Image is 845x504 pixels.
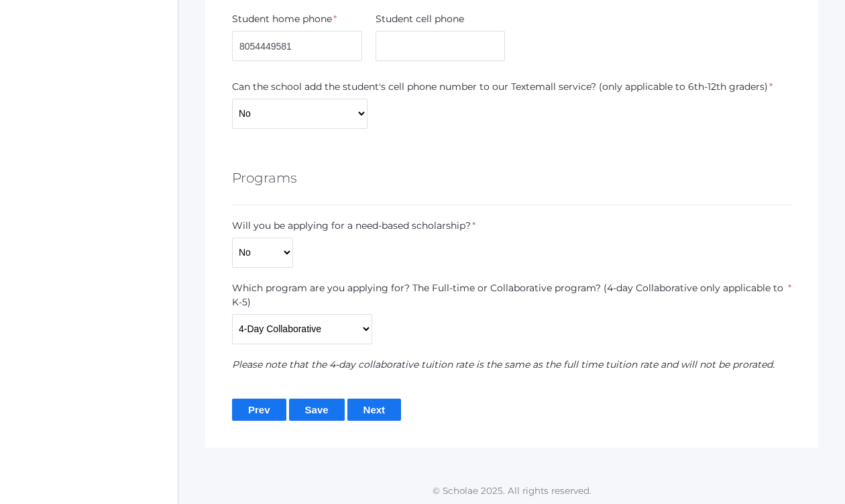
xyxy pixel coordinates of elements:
h5: Programs [232,166,297,189]
p: © Scholae 2025. All rights reserved. [178,484,845,497]
label: Can the school add the student's cell phone number to our Textemall service? (only applicable to ... [232,80,768,94]
input: Prev [232,399,286,421]
label: Will you be applying for a need-based scholarship? [232,219,471,233]
input: Save [289,399,345,421]
label: Student cell phone [376,12,464,26]
label: Student home phone [232,12,332,26]
input: Next [347,399,402,421]
label: Which program are you applying for? The Full-time or Collaborative program? (4-day Collaborative ... [232,281,787,309]
em: Please note that the 4-day collaborative tuition rate is the same as the full time tuition rate a... [232,358,775,370]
